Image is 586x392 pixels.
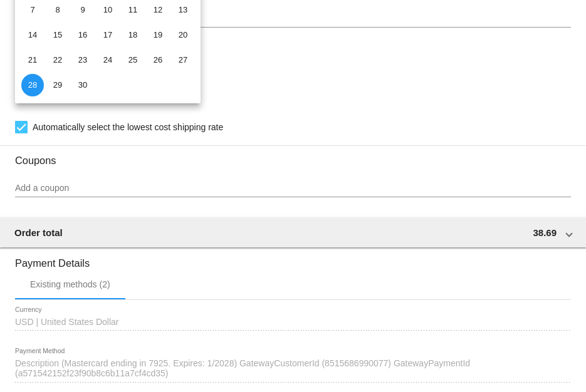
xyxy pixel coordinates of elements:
td: September 17, 2025 [95,23,120,48]
div: 24 [97,49,119,71]
div: 18 [122,24,144,46]
td: September 23, 2025 [70,48,95,73]
div: 26 [147,49,169,71]
td: September 21, 2025 [20,48,45,73]
div: 21 [21,49,44,71]
div: 16 [71,24,94,46]
div: 25 [122,49,144,71]
div: 15 [46,24,69,46]
div: 20 [172,24,194,46]
td: September 25, 2025 [120,48,145,73]
td: September 14, 2025 [20,23,45,48]
td: September 27, 2025 [170,48,196,73]
div: 22 [46,49,69,71]
div: 23 [71,49,94,71]
td: September 26, 2025 [145,48,170,73]
td: September 22, 2025 [45,48,70,73]
td: September 20, 2025 [170,23,196,48]
td: September 28, 2025 [20,73,45,98]
div: 28 [21,74,44,96]
div: 19 [147,24,169,46]
td: September 16, 2025 [70,23,95,48]
div: 27 [172,49,194,71]
div: 17 [97,24,119,46]
td: September 29, 2025 [45,73,70,98]
td: September 30, 2025 [70,73,95,98]
td: September 15, 2025 [45,23,70,48]
div: 30 [71,74,94,96]
td: September 19, 2025 [145,23,170,48]
td: September 18, 2025 [120,23,145,48]
div: 14 [21,24,44,46]
div: 29 [46,74,69,96]
td: September 24, 2025 [95,48,120,73]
